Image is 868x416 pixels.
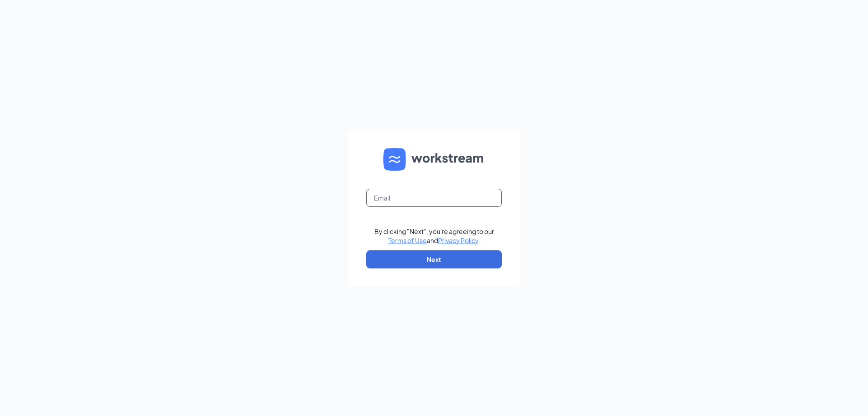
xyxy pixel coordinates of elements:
input: Email [366,189,502,207]
button: Next [366,250,502,268]
div: By clicking "Next", you're agreeing to our and . [374,227,494,245]
a: Terms of Use [388,236,427,244]
a: Privacy Policy [438,236,478,244]
img: WS logo and Workstream text [383,148,485,171]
